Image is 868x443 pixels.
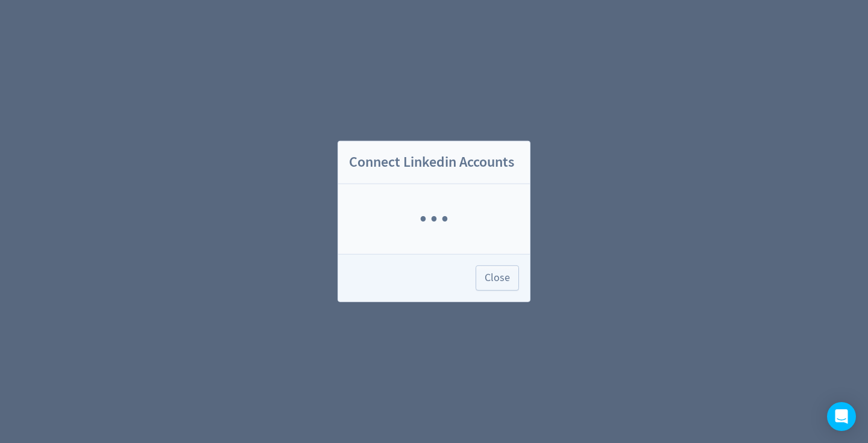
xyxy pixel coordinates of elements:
span: Close [485,273,510,283]
div: Open Intercom Messenger [827,402,856,431]
h2: Connect Linkedin Accounts [338,141,530,184]
span: · [429,188,439,249]
span: · [418,188,429,249]
span: · [439,188,450,249]
button: Close [476,265,519,291]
